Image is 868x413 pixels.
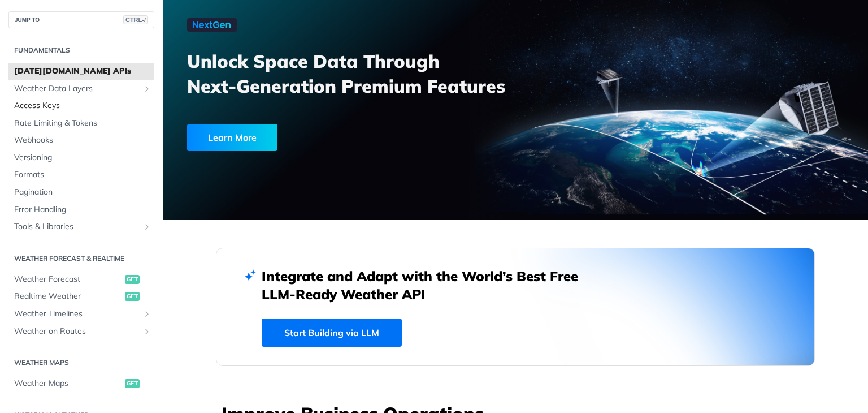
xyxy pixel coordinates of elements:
span: Tools & Libraries [14,221,140,233]
button: Show subpages for Weather Timelines [142,309,151,319]
span: get [125,379,140,388]
button: JUMP TOCTRL-/ [8,11,154,28]
a: Access Keys [8,97,154,114]
span: Webhooks [14,135,151,146]
span: Weather Forecast [14,274,122,285]
h2: Weather Forecast & realtime [8,253,154,264]
span: Error Handling [14,204,151,216]
h2: Fundamentals [8,45,154,55]
span: Weather Timelines [14,308,140,320]
button: Show subpages for Tools & Libraries [142,222,151,231]
span: Weather Data Layers [14,83,140,94]
a: Start Building via LLM [262,319,402,347]
a: Weather Data LayersShow subpages for Weather Data Layers [8,80,154,97]
h2: Integrate and Adapt with the World’s Best Free LLM-Ready Weather API [262,267,595,303]
a: Pagination [8,184,154,201]
img: NextGen [187,18,237,32]
a: Formats [8,166,154,183]
a: Versioning [8,149,154,166]
span: get [125,292,140,301]
div: Learn More [187,124,277,151]
h2: Weather Maps [8,358,154,368]
span: [DATE][DOMAIN_NAME] APIs [14,66,151,77]
a: Weather Forecastget [8,271,154,288]
span: Weather Maps [14,378,122,389]
a: Learn More [187,124,459,151]
a: Weather TimelinesShow subpages for Weather Timelines [8,306,154,322]
h3: Unlock Space Data Through Next-Generation Premium Features [187,49,528,98]
a: Rate Limiting & Tokens [8,115,154,132]
a: Webhooks [8,132,154,149]
span: Weather on Routes [14,326,140,337]
a: Error Handling [8,201,154,218]
span: Rate Limiting & Tokens [14,118,151,129]
span: Versioning [14,152,151,164]
button: Show subpages for Weather Data Layers [142,84,151,93]
span: Formats [14,169,151,180]
span: Access Keys [14,100,151,111]
span: Realtime Weather [14,291,122,302]
a: Tools & LibrariesShow subpages for Tools & Libraries [8,218,154,235]
button: Show subpages for Weather on Routes [142,327,151,336]
span: Pagination [14,187,151,198]
a: Weather Mapsget [8,375,154,392]
a: Realtime Weatherget [8,288,154,305]
a: Weather on RoutesShow subpages for Weather on Routes [8,323,154,340]
span: get [125,275,140,284]
a: [DATE][DOMAIN_NAME] APIs [8,63,154,80]
span: CTRL-/ [123,15,148,24]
